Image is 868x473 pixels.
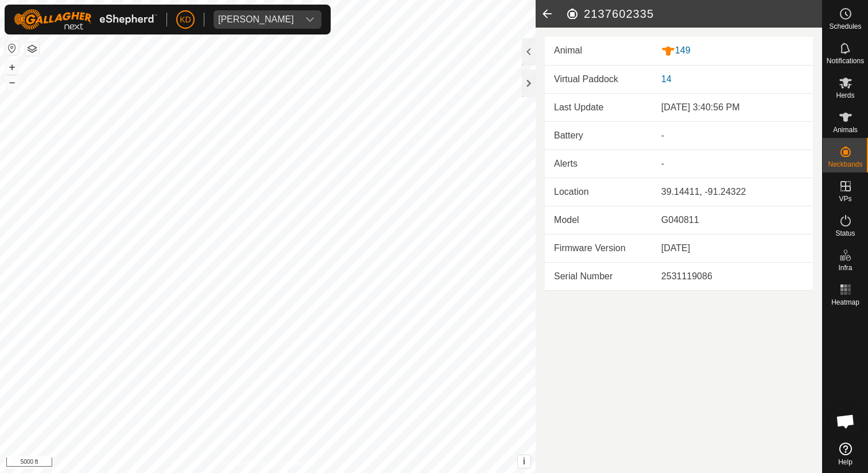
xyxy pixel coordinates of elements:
span: Infra [838,264,852,271]
span: VPs [839,195,851,202]
td: Animal [545,37,652,65]
td: Last Update [545,94,652,122]
div: [DATE] 3:40:56 PM [661,101,804,114]
td: - [652,149,813,178]
td: Location [545,178,652,206]
button: + [5,60,19,74]
div: [PERSON_NAME] [218,15,294,24]
td: Virtual Paddock [545,66,652,94]
h2: 2137602335 [565,7,822,21]
span: Herds [836,92,854,99]
td: Battery [545,121,652,149]
td: Alerts [545,149,652,178]
span: Status [835,230,855,237]
span: Notifications [827,57,864,64]
div: - [661,129,804,143]
img: Gallagher Logo [14,9,157,30]
div: G040811 [661,213,804,227]
button: Map Layers [25,42,39,56]
span: Heatmap [831,299,859,306]
span: Neckbands [828,161,862,168]
a: Privacy Policy [222,458,265,468]
a: Help [823,438,868,470]
td: Model [545,206,652,234]
button: – [5,75,19,89]
div: Open chat [828,404,863,439]
button: i [518,455,530,468]
span: i [523,456,525,466]
span: Animals [833,126,858,133]
button: Reset Map [5,41,19,55]
div: 39.14411, -91.24322 [661,185,804,199]
div: 2531119086 [661,270,804,283]
a: Contact Us [279,458,313,468]
span: KD [180,14,191,26]
span: Chris Hudson [214,10,299,29]
td: Firmware Version [545,234,652,262]
a: 14 [661,74,672,84]
td: Serial Number [545,262,652,290]
div: [DATE] [661,241,804,255]
span: Help [838,459,852,466]
span: Schedules [829,23,861,30]
div: dropdown trigger [299,10,321,29]
div: 149 [661,44,804,58]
